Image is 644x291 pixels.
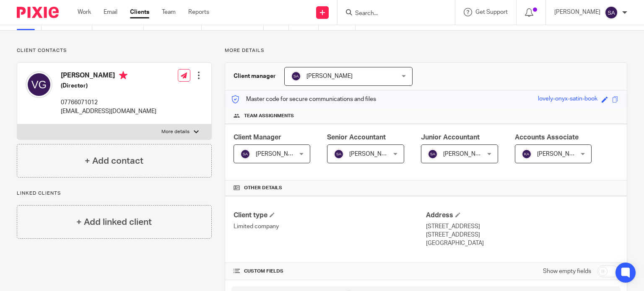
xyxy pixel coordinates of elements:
[130,8,149,16] a: Clients
[605,6,618,19] img: svg%3E
[104,8,117,16] a: Email
[119,71,127,80] i: Primary
[522,149,532,159] img: svg%3E
[426,211,618,220] h4: Address
[240,149,250,159] img: svg%3E
[76,216,152,229] h4: + Add linked client
[428,149,438,159] img: svg%3E
[161,129,190,135] p: More details
[554,8,600,16] p: [PERSON_NAME]
[17,190,212,197] p: Linked clients
[85,155,143,167] h4: + Add contact
[426,231,618,239] p: [STREET_ADDRESS]
[475,9,508,15] span: Get Support
[543,267,591,276] label: Show empty fields
[327,134,386,141] span: Senior Accountant
[234,134,281,141] span: Client Manager
[244,185,282,191] span: Other details
[231,95,376,103] p: Master code for secure communications and files
[162,8,176,16] a: Team
[354,10,430,18] input: Search
[61,98,156,107] p: 07766071012
[291,71,301,81] img: svg%3E
[421,134,480,141] span: Junior Accountant
[17,7,59,18] img: Pixie
[349,151,395,157] span: [PERSON_NAME]
[17,47,212,54] p: Client contacts
[61,71,156,82] h4: [PERSON_NAME]
[306,73,353,79] span: [PERSON_NAME]
[538,95,597,104] div: lovely-onyx-satin-book
[234,72,276,80] h3: Client manager
[515,134,579,141] span: Accounts Associate
[537,151,583,157] span: [PERSON_NAME]
[334,149,344,159] img: svg%3E
[244,113,294,119] span: Team assignments
[188,8,209,16] a: Reports
[78,8,91,16] a: Work
[426,239,618,247] p: [GEOGRAPHIC_DATA]
[225,47,627,54] p: More details
[234,222,426,231] p: Limited company
[443,151,489,157] span: [PERSON_NAME]
[256,151,302,157] span: [PERSON_NAME]
[426,222,618,231] p: [STREET_ADDRESS]
[26,71,52,98] img: svg%3E
[61,82,156,90] h5: (Director)
[234,211,426,220] h4: Client type
[234,268,426,275] h4: CUSTOM FIELDS
[61,107,156,116] p: [EMAIL_ADDRESS][DOMAIN_NAME]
